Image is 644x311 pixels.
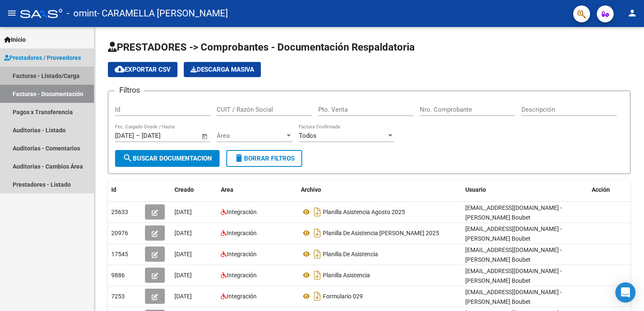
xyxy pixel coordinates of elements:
[174,186,194,193] span: Creado
[111,186,116,193] span: Id
[221,186,233,193] span: Area
[174,293,192,300] span: [DATE]
[323,251,378,257] span: Planilla De Asistencia
[465,204,562,221] span: [EMAIL_ADDRESS][DOMAIN_NAME] - [PERSON_NAME] Boubet
[123,153,133,163] mat-icon: search
[200,131,210,141] button: Open calendar
[174,251,192,257] span: [DATE]
[108,62,177,77] button: Exportar CSV
[323,209,405,215] span: Planilla Asistencia Agosto 2025
[234,153,244,163] mat-icon: delete
[115,132,134,139] input: Fecha inicio
[465,186,486,193] span: Usuario
[217,132,285,139] span: Área
[115,64,125,74] mat-icon: cloud_download
[323,293,363,300] span: Formulario 029
[227,293,257,300] span: Integración
[217,181,298,199] datatable-header-cell: Area
[301,186,321,193] span: Archivo
[465,225,562,242] span: [EMAIL_ADDRESS][DOMAIN_NAME] - [PERSON_NAME] Boubet
[234,155,295,162] span: Borrar Filtros
[227,230,257,236] span: Integración
[174,272,192,279] span: [DATE]
[323,230,439,236] span: Planilla De Asistencia [PERSON_NAME] 2025
[191,66,254,73] span: Descarga Masiva
[174,209,192,215] span: [DATE]
[174,230,192,236] span: [DATE]
[4,53,81,62] span: Prestadores / Proveedores
[312,290,323,303] i: Descargar documento
[312,247,323,261] i: Descargar documento
[111,251,128,257] span: 17545
[462,181,588,199] datatable-header-cell: Usuario
[111,209,128,215] span: 25633
[123,155,212,162] span: Buscar Documentacion
[97,4,228,23] span: - CARAMELLA [PERSON_NAME]
[588,181,631,199] datatable-header-cell: Acción
[615,282,636,303] div: Open Intercom Messenger
[627,8,637,18] mat-icon: person
[142,132,182,139] input: Fecha fin
[298,181,462,199] datatable-header-cell: Archivo
[312,268,323,282] i: Descargar documento
[108,181,142,199] datatable-header-cell: Id
[115,66,171,73] span: Exportar CSV
[184,62,261,77] app-download-masive: Descarga masiva de comprobantes (adjuntos)
[323,272,370,279] span: Planilla Asistencia
[108,41,415,53] span: PRESTADORES -> Comprobantes - Documentación Respaldatoria
[111,272,125,279] span: 9886
[465,268,562,284] span: [EMAIL_ADDRESS][DOMAIN_NAME] - [PERSON_NAME] Boubet
[312,205,323,219] i: Descargar documento
[465,247,562,263] span: [EMAIL_ADDRESS][DOMAIN_NAME] - [PERSON_NAME] Boubet
[227,209,257,215] span: Integración
[7,8,17,18] mat-icon: menu
[136,132,140,139] span: –
[312,226,323,240] i: Descargar documento
[4,35,26,44] span: Inicio
[111,293,125,300] span: 7253
[592,186,610,193] span: Acción
[67,4,97,23] span: - omint
[184,62,261,77] button: Descarga Masiva
[171,181,217,199] datatable-header-cell: Creado
[299,132,317,139] span: Todos
[226,150,302,167] button: Borrar Filtros
[111,230,128,236] span: 20976
[115,150,220,167] button: Buscar Documentacion
[227,251,257,257] span: Integración
[227,272,257,279] span: Integración
[115,84,144,96] h3: Filtros
[465,289,562,305] span: [EMAIL_ADDRESS][DOMAIN_NAME] - [PERSON_NAME] Boubet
